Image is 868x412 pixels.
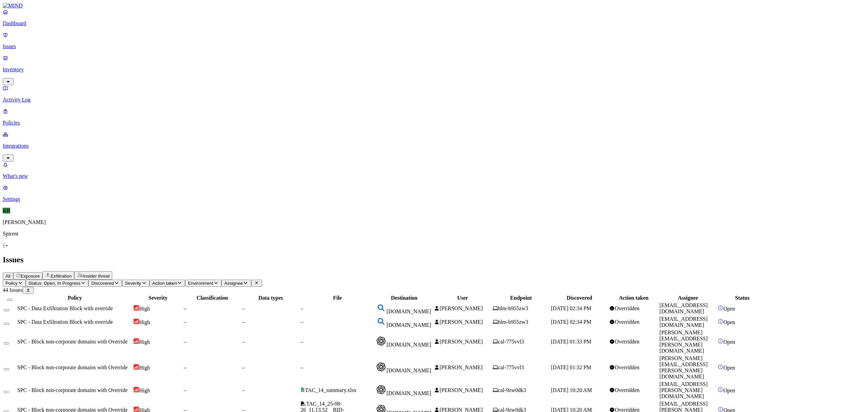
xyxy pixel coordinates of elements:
[134,295,182,301] div: Severity
[718,319,723,324] img: status-open
[440,305,483,311] span: [PERSON_NAME]
[387,322,431,328] span: [DOMAIN_NAME]
[17,339,127,344] span: SPC - Block non-corporate domains with Override
[498,364,524,370] span: cal-775vvl3
[659,355,708,379] span: [PERSON_NAME][EMAIL_ADDRESS][PERSON_NAME][DOMAIN_NAME]
[83,274,110,279] span: Insider threat
[376,295,433,301] div: Destination
[17,295,132,301] div: Policy
[376,384,387,395] img: chatgpt.com favicon
[184,295,241,301] div: Classification
[3,131,865,161] a: Integrations
[300,339,303,344] span: –
[723,319,735,325] span: Open
[17,319,113,325] span: SPC - Data Exfiltration Block with override
[305,387,356,393] span: TAC_14_summary.xlsx
[3,120,865,126] p: Policies
[134,407,139,412] img: severity-high
[3,143,865,149] p: Integrations
[498,305,528,311] span: hlm-b955zw3
[300,305,303,311] span: –
[300,364,303,370] span: –
[184,319,186,325] span: –
[3,32,865,50] a: Issues
[376,316,387,327] img: www.bing.com favicon
[3,219,865,225] p: [PERSON_NAME]
[184,364,186,370] span: –
[17,387,127,393] span: SPC - Block non-corporate domains with Override
[376,361,387,372] img: chatgpt.com favicon
[3,208,10,213] span: KR
[139,319,150,325] span: High
[723,388,735,393] span: Open
[387,342,431,348] span: [DOMAIN_NAME]
[609,295,658,301] div: Action taken
[3,3,23,9] img: MIND
[3,173,865,179] p: What's new
[440,364,483,370] span: [PERSON_NAME]
[7,299,13,301] button: Select all
[188,281,213,286] span: Environment
[551,305,591,311] span: [DATE] 02:34 PM
[3,196,865,202] p: Settings
[376,336,387,347] img: chatgpt.com favicon
[659,316,708,328] span: [EMAIL_ADDRESS][DOMAIN_NAME]
[242,319,245,325] span: –
[28,281,80,286] span: Status: Open, In Progress
[139,365,150,371] span: High
[387,390,431,396] span: [DOMAIN_NAME]
[21,274,40,279] span: Exposure
[3,20,865,26] p: Dashboard
[134,305,139,311] img: severity-high
[440,319,483,325] span: [PERSON_NAME]
[300,295,374,301] div: File
[3,85,865,103] a: Activity Log
[387,308,431,314] span: [DOMAIN_NAME]
[17,364,127,370] span: SPC - Block non-corporate domains with Override
[3,67,865,73] p: Inventory
[718,295,767,301] div: Status
[615,387,639,393] span: Overridden
[615,305,639,311] span: Overridden
[3,255,865,264] h2: Issues
[242,364,245,370] span: –
[498,387,526,393] span: cal-9zw0dk3
[300,319,303,325] span: –
[551,387,592,393] span: [DATE] 10:20 AM
[659,302,708,314] span: [EMAIL_ADDRESS][DOMAIN_NAME]
[551,364,591,370] span: [DATE] 01:32 PM
[242,387,245,393] span: –
[242,295,299,301] div: Data types
[3,43,865,50] p: Issues
[4,309,9,311] button: Select row
[718,387,723,392] img: status-open
[659,381,708,399] span: [EMAIL_ADDRESS][PERSON_NAME][DOMAIN_NAME]
[3,287,23,293] span: 44 Issues
[5,281,18,286] span: Policy
[134,387,139,392] img: severity-high
[3,55,865,84] a: Inventory
[3,185,865,202] a: Settings
[723,339,735,345] span: Open
[242,305,245,311] span: –
[723,365,735,371] span: Open
[723,306,735,312] span: Open
[91,281,114,286] span: Discovered
[139,339,150,345] span: High
[498,339,524,344] span: cal-775vvl3
[659,295,717,301] div: Assignee
[184,339,186,344] span: –
[376,302,387,313] img: www.bing.com favicon
[615,364,639,370] span: Overridden
[4,368,9,370] button: Select row
[5,274,11,279] span: All
[224,281,243,286] span: Assignee
[659,330,708,354] span: [PERSON_NAME][EMAIL_ADDRESS][PERSON_NAME][DOMAIN_NAME]
[493,295,550,301] div: Endpoint
[434,295,491,301] div: User
[51,274,72,279] span: Exfiltration
[615,319,639,325] span: Overridden
[125,281,141,286] span: Severity
[718,364,723,370] img: status-open
[718,338,723,344] img: status-open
